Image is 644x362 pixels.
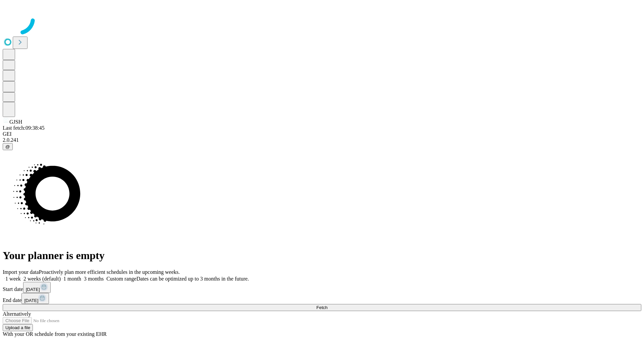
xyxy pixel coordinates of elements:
[39,269,180,275] span: Proactively plan more efficient schedules in the upcoming weeks.
[5,276,21,282] span: 1 week
[137,276,249,282] span: Dates can be optimized up to 3 months in the future.
[21,293,49,304] button: [DATE]
[3,282,641,293] div: Start date
[3,324,33,331] button: Upload a file
[3,137,641,143] div: 2.0.241
[9,119,22,125] span: GJSH
[3,293,641,304] div: End date
[3,269,39,275] span: Import your data
[23,276,61,282] span: 2 weeks (default)
[316,305,327,310] span: Fetch
[84,276,104,282] span: 3 months
[24,298,38,303] span: [DATE]
[26,287,40,292] span: [DATE]
[3,331,107,337] span: With your OR schedule from your existing EHR
[23,282,51,293] button: [DATE]
[3,311,31,317] span: Alternatively
[63,276,81,282] span: 1 month
[3,143,13,150] button: @
[106,276,136,282] span: Custom range
[5,144,10,149] span: @
[3,304,641,311] button: Fetch
[3,249,641,262] h1: Your planner is empty
[3,125,45,131] span: Last fetch: 09:38:45
[3,131,641,137] div: GEI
